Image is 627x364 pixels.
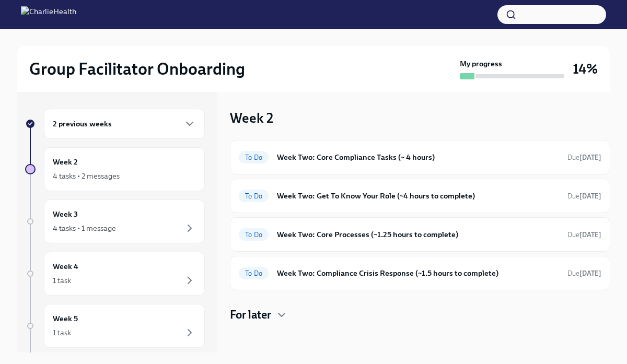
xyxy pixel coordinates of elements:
div: 1 task [53,275,71,286]
span: To Do [239,269,269,277]
h4: For later [230,307,271,323]
img: CharlieHealth [21,6,76,23]
h2: Group Facilitator Onboarding [29,58,245,79]
span: September 22nd, 2025 10:00 [567,268,601,278]
strong: [DATE] [579,269,601,277]
h6: Week 3 [53,208,78,220]
a: Week 41 task [25,252,205,296]
strong: [DATE] [579,231,601,239]
strong: My progress [460,58,502,69]
h6: Week 4 [53,261,78,272]
span: Due [567,269,601,277]
span: To Do [239,154,269,161]
span: Due [567,192,601,200]
a: To DoWeek Two: Get To Know Your Role (~4 hours to complete)Due[DATE] [239,187,601,204]
h3: Week 2 [230,109,273,127]
div: 2 previous weeks [44,109,205,139]
strong: [DATE] [579,154,601,161]
div: For later [230,307,610,323]
h6: Week 5 [53,313,78,324]
div: 4 tasks • 2 messages [53,171,120,181]
a: Week 51 task [25,304,205,348]
a: To DoWeek Two: Compliance Crisis Response (~1.5 hours to complete)Due[DATE] [239,265,601,281]
strong: [DATE] [579,192,601,200]
div: 4 tasks • 1 message [53,223,116,233]
h6: 2 previous weeks [53,118,112,130]
a: Week 34 tasks • 1 message [25,199,205,243]
span: September 22nd, 2025 10:00 [567,191,601,201]
h3: 14% [573,60,598,78]
a: Week 24 tasks • 2 messages [25,147,205,191]
span: Due [567,154,601,161]
span: September 22nd, 2025 10:00 [567,152,601,162]
span: September 22nd, 2025 10:00 [567,230,601,240]
div: 1 task [53,327,71,338]
h6: Week Two: Core Compliance Tasks (~ 4 hours) [277,151,559,163]
h6: Week Two: Get To Know Your Role (~4 hours to complete) [277,190,559,202]
span: To Do [239,192,269,200]
span: Due [567,231,601,239]
a: To DoWeek Two: Core Compliance Tasks (~ 4 hours)Due[DATE] [239,149,601,166]
h6: Week 2 [53,156,78,168]
a: To DoWeek Two: Core Processes (~1.25 hours to complete)Due[DATE] [239,226,601,243]
span: To Do [239,231,269,239]
h6: Week Two: Core Processes (~1.25 hours to complete) [277,229,559,240]
h6: Week Two: Compliance Crisis Response (~1.5 hours to complete) [277,267,559,279]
